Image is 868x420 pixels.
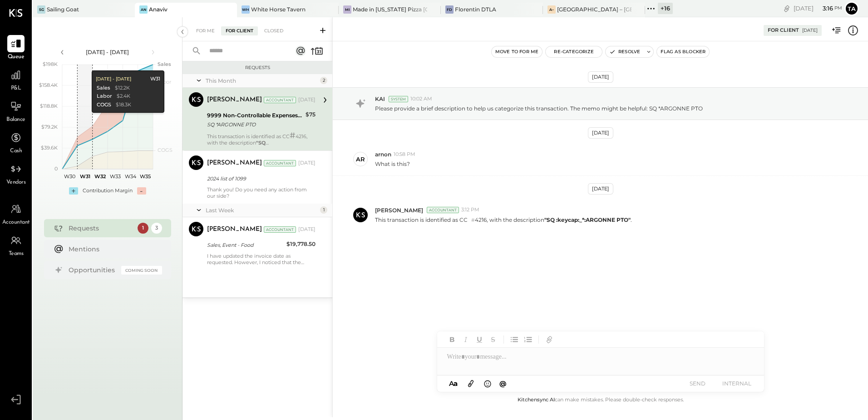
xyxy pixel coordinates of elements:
div: 3 [151,223,162,234]
div: $18.3K [115,101,131,109]
text: COGS [158,147,173,153]
div: Accountant [427,207,459,213]
div: - [137,187,146,195]
div: Made in [US_STATE] Pizza [GEOGRAPHIC_DATA] [353,5,427,13]
button: Move to for me [492,46,542,57]
div: Anaviv [149,5,168,13]
div: SQ *ARGONNE PTO [207,120,303,129]
button: Ta [844,1,859,16]
span: Queue [8,53,25,61]
div: [GEOGRAPHIC_DATA] – [GEOGRAPHIC_DATA] [557,5,631,13]
div: Accountant [264,160,296,166]
text: W32 [94,173,106,180]
span: Accountant [2,219,30,227]
button: INTERNAL [719,377,755,390]
div: Mentions [69,245,158,254]
div: FD [445,5,454,14]
span: KAI [375,95,385,103]
div: Sales, Event - Food [207,240,284,250]
button: Bold [446,334,458,345]
text: W35 [140,173,151,180]
div: For Me [192,26,219,35]
div: 9999 Non-Controllable Expenses:Other Income and Expenses:To Be Classified [207,111,303,120]
text: Sales [158,61,171,67]
button: Add URL [543,334,555,345]
a: Vendors [0,160,31,187]
div: 2024 list of 1099 [207,174,313,183]
p: Please provide a brief description to help us categorize this transaction. The memo might be help... [375,105,703,112]
span: a [454,379,458,388]
p: This transaction is identified as CC 4216, with the description . [375,216,632,224]
div: White Horse Tavern [251,5,306,13]
a: Cash [0,129,31,155]
div: System [389,96,408,102]
div: 1 [320,206,327,214]
button: Re-Categorize [546,46,602,57]
div: A– [547,5,556,14]
button: @ [497,378,509,389]
div: [DATE] [802,27,818,34]
div: SG [37,5,45,14]
div: Accountant [264,97,296,103]
span: Vendors [6,179,26,187]
div: [PERSON_NAME] [207,95,262,105]
div: [DATE] [588,127,613,139]
div: ar [356,155,365,164]
strong: "SQ :keycap:_*:ARGONNE PTO" [544,216,631,223]
div: Thank you! Do you need any action from our side? [207,186,316,199]
div: Closed [260,26,288,35]
div: copy link [782,4,791,13]
div: W31 [150,75,160,83]
text: W31 [79,173,90,180]
div: $12.2K [114,85,129,92]
button: Flag as Blocker [657,46,709,57]
div: Last Week [206,206,318,214]
div: $75 [306,110,316,119]
span: Balance [6,116,25,124]
div: Coming Soon [121,266,162,275]
div: [DATE] [298,96,316,104]
span: @ [499,379,507,388]
a: Queue [0,35,31,61]
div: Requests [69,224,133,233]
button: Resolve [606,46,644,57]
div: [DATE] [588,183,613,195]
div: [DATE] [298,160,316,167]
div: + 16 [658,3,673,14]
div: Labor [96,93,112,100]
a: P&L [0,66,31,93]
div: Requests [187,65,328,71]
text: 0 [54,165,58,172]
button: Ordered List [522,334,534,345]
div: $19,778.50 [286,240,316,249]
text: $198K [43,61,58,67]
div: [PERSON_NAME] [207,225,262,234]
button: Italic [460,334,472,345]
div: Sailing Goat [47,5,79,13]
button: Underline [473,334,485,345]
div: [DATE] [588,71,613,83]
text: W33 [109,173,120,180]
div: For Client [221,26,258,35]
a: Accountant [0,200,31,227]
div: Mi [343,5,351,14]
div: This transaction is identified as CC 4216, with the description . [207,132,316,146]
div: [PERSON_NAME] [207,159,262,168]
span: [PERSON_NAME] [375,206,423,214]
text: W30 [64,173,75,180]
div: Florentin DTLA [455,5,496,13]
div: This Month [206,77,318,85]
span: arnon [375,150,391,158]
div: Sales [96,85,110,92]
span: # [471,217,475,223]
text: $118.8K [40,103,58,109]
text: $39.6K [41,145,58,151]
p: What is this? [375,160,410,168]
div: An [139,5,148,14]
div: COGS [96,101,111,109]
a: Balance [0,98,31,124]
button: Unordered List [508,334,520,345]
div: + [69,187,78,195]
div: $2.4K [116,93,130,100]
div: Contribution Margin [83,187,133,195]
